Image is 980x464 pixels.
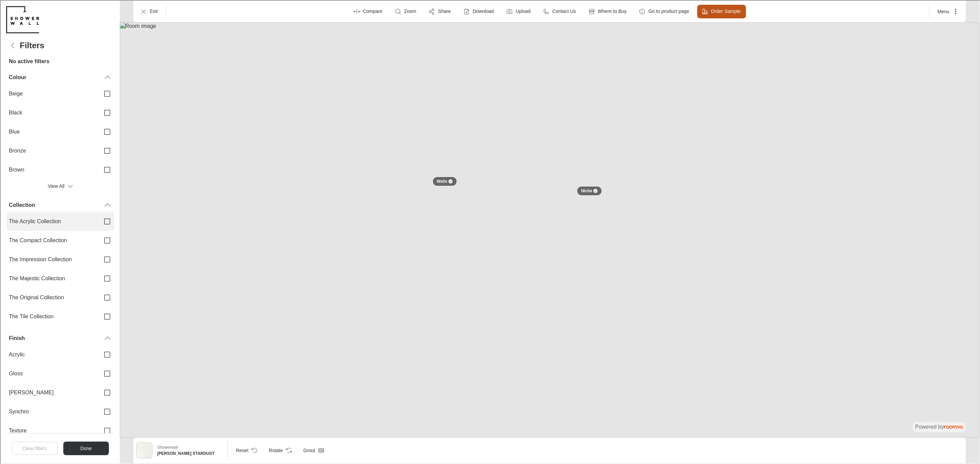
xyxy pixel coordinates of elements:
[154,442,216,458] button: Show details for BIANCO STARDUST
[8,312,94,320] span: The Tile Collection
[697,4,745,18] button: Order Sample
[8,89,94,97] span: Beige
[5,70,114,84] div: Colour
[263,443,296,457] button: Rotate Surface
[362,7,382,14] p: Compare
[8,369,94,377] span: Gloss
[8,236,94,244] span: The Compact Collection
[8,201,103,208] div: Collection
[432,176,457,185] button: Walls
[5,38,114,463] div: Filters menu
[5,331,114,344] div: Finish
[931,4,962,18] button: More actions
[8,127,94,135] span: Blue
[634,4,694,18] button: Go to product page
[63,441,108,454] button: Close the filters menu
[914,423,962,430] div: The visualizer is powered by Roomvo.
[472,7,493,14] p: Download
[648,7,688,14] p: Go to product page
[943,425,962,428] img: roomvo_wordmark.svg
[8,165,94,173] span: Brown
[597,7,626,14] p: Where to Buy
[538,4,581,18] button: Contact Us
[436,178,447,184] p: Walls
[5,179,114,192] button: View All
[157,444,177,450] p: Showerwall
[119,22,979,437] img: Room image
[584,4,632,18] button: Where to Buy
[5,198,114,211] div: Collection
[8,426,94,434] span: Texture
[136,442,151,458] img: BIANCO STARDUST
[458,4,499,18] button: Download
[8,57,49,65] h6: No active filters
[5,5,38,33] img: Logo representing Showerwall.
[8,334,103,341] div: Finish
[515,7,530,14] label: Upload
[8,108,94,116] span: Black
[8,350,94,358] span: Acrylic
[424,4,455,18] button: Share
[8,217,94,225] span: The Acrylic Collection
[8,407,94,415] span: Synchro
[149,7,157,14] p: Exit
[576,185,602,195] button: Niche
[8,388,94,396] span: [PERSON_NAME]
[8,274,94,282] span: The Majestic Collection
[8,255,94,263] span: The Impression Collection
[8,73,103,81] div: Colour
[914,423,962,430] p: Powered by
[8,293,94,301] span: The Original Collection
[390,4,421,18] button: Zoom room image
[710,7,740,14] p: Order Sample
[437,7,450,14] p: Share
[581,188,592,193] p: Niche
[5,38,19,52] button: Back
[5,5,38,33] a: Go to Showerwall's website.
[297,443,328,457] button: Open groove dropdown
[501,4,535,18] button: Upload a picture of your room
[552,7,575,14] p: Contact Us
[404,7,416,14] p: Zoom
[157,450,214,456] h6: BIANCO STARDUST
[19,40,44,50] h4: Filters
[135,4,162,18] button: Exit
[230,443,261,457] button: Reset product
[8,146,94,154] span: Bronze
[348,4,387,18] button: Enter compare mode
